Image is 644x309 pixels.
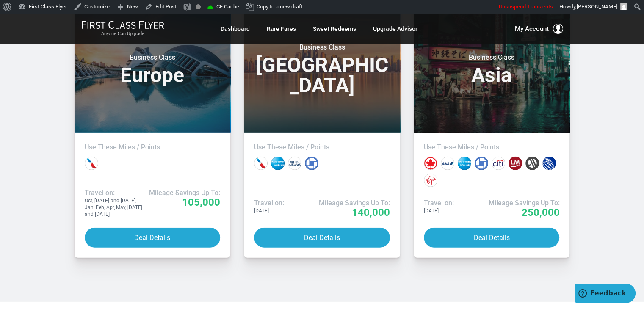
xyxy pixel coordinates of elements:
[542,157,556,170] div: United miles
[85,143,221,152] h4: Use These Miles / Points:
[288,157,301,170] div: British Airways miles
[81,31,164,37] small: Anyone Can Upgrade
[424,143,560,152] h4: Use These Miles / Points:
[515,24,549,34] span: My Account
[509,157,522,170] div: LifeMiles
[85,228,221,248] button: Deal Details
[254,157,268,170] div: American miles
[424,53,560,86] h3: Asia
[254,228,390,248] button: Deal Details
[439,53,544,62] small: Business Class
[254,143,390,152] h4: Use These Miles / Points:
[492,157,505,170] div: Citi points
[577,3,617,10] span: [PERSON_NAME]
[267,21,296,36] a: Rare Fares
[424,157,437,170] div: Air Canada miles
[81,20,164,29] img: First Class Flyer
[458,157,471,170] div: Amex points
[525,157,539,170] div: Marriott points
[85,53,221,86] h3: Europe
[373,21,417,36] a: Upgrade Advisor
[313,21,356,36] a: Sweet Redeems
[269,43,375,52] small: Business Class
[254,43,390,96] h3: [GEOGRAPHIC_DATA]
[575,284,636,305] iframe: Opens a widget where you can find more information
[424,174,437,187] div: Virgin Atlantic miles
[271,157,285,170] div: Amex points
[100,53,205,62] small: Business Class
[475,157,488,170] div: Chase points
[305,157,318,170] div: Chase points
[515,24,563,34] button: My Account
[81,20,164,37] a: First Class FlyerAnyone Can Upgrade
[424,228,560,248] button: Deal Details
[441,157,454,170] div: All Nippon miles
[499,3,553,10] span: Unsuspend Transients
[85,157,98,170] div: American miles
[221,21,250,36] a: Dashboard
